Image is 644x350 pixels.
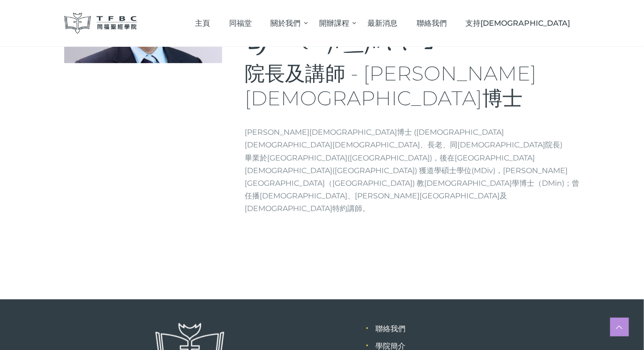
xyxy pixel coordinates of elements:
[270,19,300,28] span: 關於我們
[358,9,407,37] a: 最新消息
[367,19,397,28] span: 最新消息
[375,324,405,333] a: 聯絡我們
[261,9,310,37] a: 關於我們
[319,19,349,28] span: 開辦課程
[245,126,580,215] p: [PERSON_NAME][DEMOGRAPHIC_DATA]博士 ([DEMOGRAPHIC_DATA][DEMOGRAPHIC_DATA][DEMOGRAPHIC_DATA]、長老、同[DE...
[229,19,252,28] span: 同福堂
[310,9,359,37] a: 開辦課程
[407,9,457,37] a: 聯絡我們
[245,61,580,111] h3: 院長及講師 - [PERSON_NAME][DEMOGRAPHIC_DATA]博士
[186,9,220,37] a: 主頁
[219,9,261,37] a: 同福堂
[64,13,137,34] img: 同福聖經學院 TFBC
[417,19,447,28] span: 聯絡我們
[466,19,570,28] span: 支持[DEMOGRAPHIC_DATA]
[195,19,210,28] span: 主頁
[610,318,629,336] a: Scroll to top
[456,9,580,37] a: 支持[DEMOGRAPHIC_DATA]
